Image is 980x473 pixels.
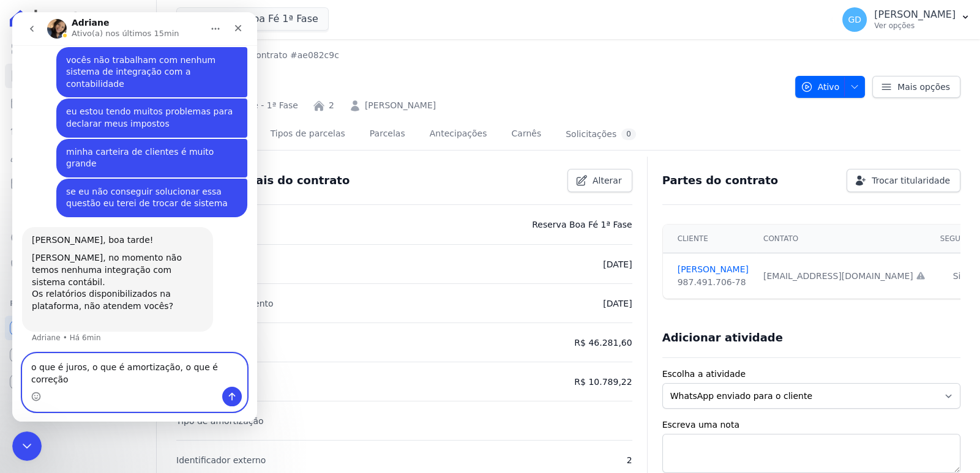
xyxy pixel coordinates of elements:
a: [PERSON_NAME] [365,99,436,112]
div: [EMAIL_ADDRESS][DOMAIN_NAME] [763,270,926,283]
span: Alterar [593,174,622,187]
a: 2 [329,99,334,112]
p: R$ 46.281,60 [574,335,632,350]
p: [DATE] [603,257,632,272]
div: Solicitações [566,128,636,140]
h3: Partes do contrato [662,173,779,188]
a: Visão Geral [5,37,151,61]
button: Enviar mensagem… [210,374,230,394]
div: [PERSON_NAME], boa tarde! [20,222,191,234]
a: Mais opções [872,76,960,98]
iframe: Intercom live chat [12,12,257,422]
div: 987.491.706-78 [678,276,749,289]
a: Trocar titularidade [847,169,960,192]
div: Gabriel diz… [10,86,235,126]
a: Carnês [509,119,544,151]
h3: Adicionar atividade [662,330,783,345]
a: [PERSON_NAME] [678,263,749,276]
a: Contratos [5,64,151,88]
div: Adriane • Há 6min [20,322,89,329]
button: GD [PERSON_NAME] Ver opções [832,2,980,37]
button: Ativo [795,76,866,98]
a: Crédito [5,225,151,250]
p: Reserva Boa Fé 1ª Fase [532,217,632,232]
a: Transferências [5,198,151,223]
div: Fechar [215,5,237,27]
div: [PERSON_NAME], boa tarde![PERSON_NAME], no momento não temos nenhuma integração com sistema contá... [10,215,201,319]
div: se eu não conseguir solucionar essa questão eu terei de trocar de sistema [44,166,235,205]
a: Minha Carteira [5,171,151,196]
button: Seletor de emoji [19,379,29,389]
div: Gabriel diz… [10,35,235,87]
div: Gabriel diz… [10,127,235,166]
th: Contato [756,225,933,253]
a: Negativação [5,252,151,277]
label: Escolha a atividade [662,368,960,381]
div: 0 [621,128,636,140]
th: Cliente [663,225,756,253]
div: se eu não conseguir solucionar essa questão eu terei de trocar de sistema [54,174,225,198]
label: Escreva uma nota [662,419,960,431]
nav: Breadcrumb [176,49,785,62]
p: Tipo de amortização [176,414,264,428]
div: eu estou tendo muitos problemas para declarar meus impostos [54,94,225,117]
div: minha carteira de clientes é muito grande [44,127,235,165]
a: Parcelas [5,91,151,115]
div: minha carteira de clientes é muito grande [54,134,225,158]
div: eu estou tendo muitos problemas para declarar meus impostos [44,86,235,125]
a: Parcelas [367,119,408,151]
p: Identificador externo [176,453,266,467]
span: Ativo [801,76,840,98]
div: Plataformas [10,296,146,311]
textarea: Envie uma mensagem... [10,341,234,374]
p: 2 [627,453,632,467]
a: Lotes [5,117,151,142]
p: Ver opções [874,21,956,31]
div: [PERSON_NAME], no momento não temos nenhuma integração com sistema contábil. [20,240,191,276]
p: R$ 10.789,22 [574,374,632,389]
a: Recebíveis [5,316,151,340]
h2: 2 [176,67,785,94]
span: Trocar titularidade [872,174,950,187]
nav: Breadcrumb [176,49,339,62]
h3: Detalhes gerais do contrato [176,173,350,188]
a: Tipos de parcelas [268,119,348,151]
div: Os relatórios disponibilizados na plataforma, não atendem vocês? ​ [20,276,191,312]
p: [DATE] [603,296,632,311]
div: vocês não trabalham com nenhum sistema de integração com a contabilidade [54,42,225,78]
span: GD [848,15,861,24]
span: Mais opções [897,81,950,93]
a: Clientes [5,144,151,169]
iframe: Intercom live chat [12,431,42,461]
div: Gabriel diz… [10,166,235,215]
a: Contrato #ae082c9c [250,49,339,62]
a: Solicitações0 [563,119,638,151]
button: Início [192,5,215,28]
p: Ativo(a) nos últimos 15min [59,15,167,28]
a: Antecipações [427,119,490,151]
p: [PERSON_NAME] [874,9,956,21]
a: Conta Hent [5,343,151,367]
a: Alterar [567,169,632,192]
div: Adriane diz… [10,215,235,341]
button: Reserva Boa Fé 1ª Fase [176,7,329,31]
div: vocês não trabalham com nenhum sistema de integração com a contabilidade [44,35,235,86]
